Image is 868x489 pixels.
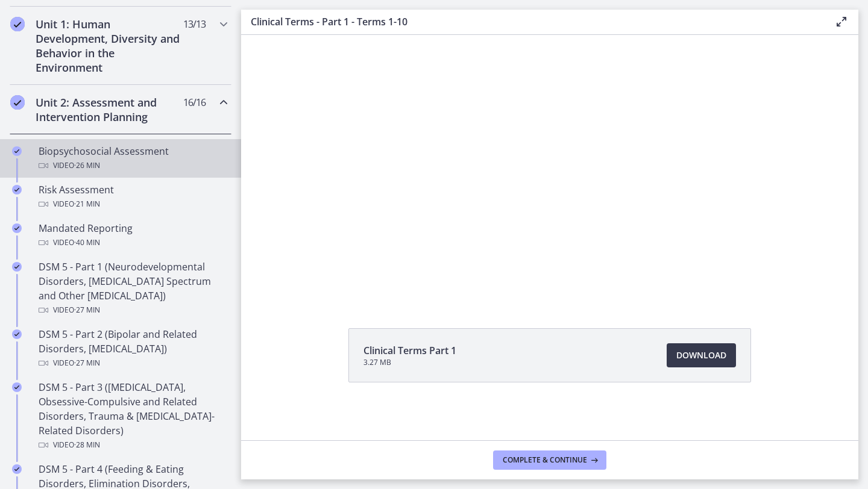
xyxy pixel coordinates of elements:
[36,17,183,75] h2: Unit 1: Human Development, Diversity and Behavior in the Environment
[39,158,227,173] div: Video
[39,182,227,211] div: Risk Assessment
[39,197,227,211] div: Video
[667,343,736,367] a: Download
[12,464,22,474] i: Completed
[493,450,606,470] button: Complete & continue
[39,260,227,317] div: DSM 5 - Part 1 (Neurodevelopmental Disorders, [MEDICAL_DATA] Spectrum and Other [MEDICAL_DATA])
[39,303,227,317] div: Video
[363,343,456,358] span: Clinical Terms Part 1
[39,438,227,452] div: Video
[39,144,227,173] div: Biopsychosocial Assessment
[74,438,100,452] span: · 28 min
[74,158,100,173] span: · 26 min
[12,185,22,195] i: Completed
[503,455,587,465] span: Complete & continue
[12,223,22,233] i: Completed
[12,382,22,392] i: Completed
[10,17,25,31] i: Completed
[183,17,206,31] span: 13 / 13
[10,95,25,110] i: Completed
[39,327,227,370] div: DSM 5 - Part 2 (Bipolar and Related Disorders, [MEDICAL_DATA])
[39,356,227,370] div: Video
[36,95,183,124] h2: Unit 2: Assessment and Intervention Planning
[363,358,456,367] span: 3.27 MB
[74,235,100,250] span: · 40 min
[676,348,726,363] span: Download
[74,303,100,317] span: · 27 min
[251,14,815,29] h3: Clinical Terms - Part 1 - Terms 1-10
[12,262,22,272] i: Completed
[12,329,22,339] i: Completed
[39,221,227,250] div: Mandated Reporting
[183,95,206,110] span: 16 / 16
[39,235,227,250] div: Video
[74,197,100,211] span: · 21 min
[39,380,227,452] div: DSM 5 - Part 3 ([MEDICAL_DATA], Obsessive-Compulsive and Related Disorders, Trauma & [MEDICAL_DAT...
[74,356,100,370] span: · 27 min
[12,146,22,156] i: Completed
